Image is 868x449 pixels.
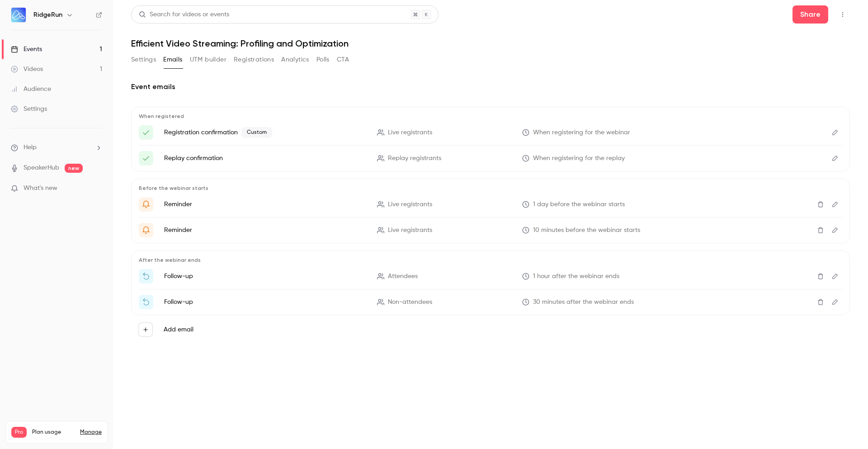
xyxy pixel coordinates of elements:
p: Replay confirmation [164,154,366,163]
span: Custom [241,127,272,138]
li: RidgeRun Webinar: Get Ready for '{{ event_name }}' tomorrow! [139,197,842,212]
span: 30 minutes after the webinar ends [533,298,634,307]
span: When registering for the webinar [533,128,630,137]
iframe: Noticeable Trigger [91,184,102,193]
button: Edit [828,295,842,309]
span: 1 hour after the webinar ends [533,272,619,281]
p: Reminder [164,226,366,235]
span: new [65,164,83,173]
button: Delete [813,295,828,309]
button: CTA [337,52,349,67]
label: Add email [164,325,193,334]
div: Settings [11,104,47,113]
span: Live registrants [388,200,432,209]
span: Non-attendees [388,298,432,307]
button: Edit [828,197,842,212]
li: RidgeRun Webinar: Here's your access link to {{ event_name }}! [139,151,842,165]
li: RidgeRun Webinar:{{ event_name }} is about to go live [139,223,842,237]
h6: RidgeRun [33,10,62,19]
li: RidgeRun webinar: Thanks for attending {{ event_name }} [139,269,842,284]
h1: Efficient Video Streaming: Profiling and Optimization [131,38,850,49]
button: Polls [316,52,330,67]
span: 1 day before the webinar starts [533,200,625,209]
button: Edit [828,125,842,140]
p: Follow-up [164,298,366,307]
button: Delete [813,223,828,237]
p: Reminder [164,200,366,209]
div: Audience [11,85,51,94]
span: Replay registrants [388,154,441,163]
span: When registering for the replay [533,154,625,163]
div: Events [11,45,42,54]
p: After the webinar ends [139,256,842,264]
li: RidgeRun Webinar: Here's your access link to {{ event_name }}! [139,125,842,140]
button: Edit [828,269,842,284]
p: When registered [139,113,842,120]
span: Attendees [388,272,418,281]
a: SpeakerHub [24,163,59,173]
img: RidgeRun [11,8,26,22]
button: Edit [828,151,842,165]
button: Share [793,5,828,24]
p: Registration confirmation [164,127,366,138]
button: Registrations [234,52,274,67]
span: 10 minutes before the webinar starts [533,226,640,235]
p: Before the webinar starts [139,184,842,192]
li: RidgeRun Webinar: Watch the replay of {{ event_name }} [139,295,842,309]
button: Analytics [281,52,309,67]
button: Delete [813,197,828,212]
span: Help [24,143,37,152]
li: help-dropdown-opener [11,143,102,152]
div: Videos [11,65,43,74]
button: Delete [813,269,828,284]
span: Plan usage [32,429,75,436]
button: UTM builder [190,52,226,67]
p: Follow-up [164,272,366,281]
a: Manage [80,429,102,436]
h2: Event emails [131,81,850,92]
button: Edit [828,223,842,237]
span: Pro [11,427,27,438]
span: Live registrants [388,128,432,137]
span: What's new [24,184,57,193]
button: Emails [163,52,182,67]
div: Search for videos or events [139,10,229,19]
button: Settings [131,52,156,67]
span: Live registrants [388,226,432,235]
